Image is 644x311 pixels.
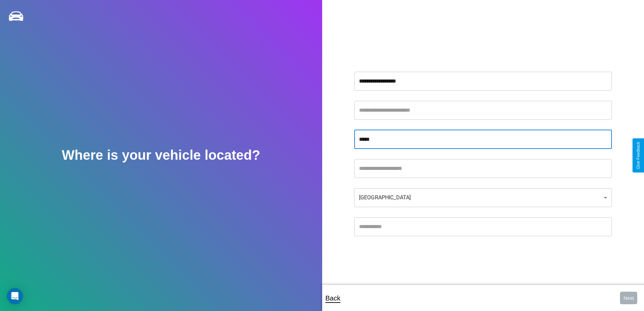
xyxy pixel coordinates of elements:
div: [GEOGRAPHIC_DATA] [354,188,612,207]
h2: Where is your vehicle located? [62,148,260,163]
button: Next [620,292,637,304]
div: Open Intercom Messenger [7,288,23,304]
p: Back [326,292,340,304]
div: Give Feedback [636,142,641,169]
